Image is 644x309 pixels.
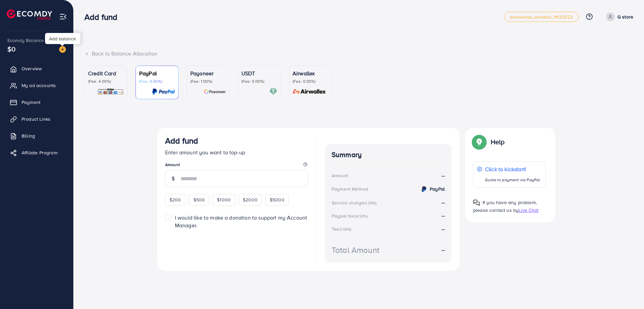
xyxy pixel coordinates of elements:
[615,279,639,304] iframe: Chat
[442,246,445,254] strong: --
[241,237,308,249] iframe: PayPal
[59,13,67,21] img: menu
[291,88,328,95] img: card
[22,65,42,72] span: Overview
[84,50,633,57] div: Back to Balance Allocation
[473,136,485,148] img: Popup guide
[473,199,537,214] span: If you have any problem, please contact us by
[442,225,445,233] strong: --
[485,165,540,173] p: Click to kickstart!
[22,99,40,106] span: Payment
[617,13,633,21] p: G store
[332,244,379,256] div: Total Amount
[270,196,285,203] span: $5000
[7,9,52,20] img: logo
[22,116,50,122] span: Product Links
[22,149,58,156] span: Affiliate Program
[473,199,480,206] img: Popup guide
[190,69,226,77] p: Payoneer
[355,214,368,219] small: (4.50%)
[491,138,505,146] p: Help
[293,79,328,84] p: (Fee: 0.00%)
[293,69,328,77] p: Airwallex
[190,79,226,84] p: (Fee: 1.00%)
[84,12,123,22] h3: Add fund
[332,172,348,179] div: Amount
[5,95,68,109] a: Payment
[175,214,307,229] span: I would like to make a donation to support my Account Manager.
[269,88,277,95] img: card
[97,88,124,95] img: card
[45,33,80,44] div: Add balance
[22,82,56,89] span: My ad accounts
[5,62,68,75] a: Overview
[7,37,44,44] span: Ecomdy Balance
[217,196,231,203] span: $1000
[430,186,445,192] strong: PayPal
[193,196,205,203] span: $500
[59,46,66,53] img: image
[332,186,368,192] div: Payment Method
[603,12,633,21] a: G store
[5,112,68,126] a: Product Links
[7,44,15,54] span: $0
[241,79,277,84] p: (Fee: 0.00%)
[5,129,68,143] a: Billing
[5,79,68,92] a: My ad accounts
[88,69,124,77] p: Credit Card
[88,79,124,84] p: (Fee: 4.00%)
[241,69,277,77] p: USDT
[442,172,445,180] strong: --
[5,146,68,159] a: Affiliate Program
[332,199,379,206] div: Service charge
[22,132,35,139] span: Billing
[243,196,258,203] span: $2000
[332,151,445,159] h4: Summary
[169,196,181,203] span: $200
[510,15,573,19] span: partnership_standard_14122022
[139,69,175,77] p: PayPal
[420,185,428,193] img: credit
[139,79,175,84] p: (Fee: 4.50%)
[504,12,579,22] a: partnership_standard_14122022
[442,199,445,206] strong: --
[165,136,198,146] h3: Add fund
[165,148,308,156] p: Enter amount you want to top-up
[442,212,445,219] strong: --
[332,213,370,219] div: Paypal fee
[519,207,538,214] span: Live Chat
[165,162,308,170] legend: Amount
[339,227,351,232] small: (3.00%)
[204,88,226,95] img: card
[152,88,175,95] img: card
[364,200,377,206] small: (3.00%)
[332,226,354,232] div: Tax
[485,176,540,184] p: Guide to payment via PayPal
